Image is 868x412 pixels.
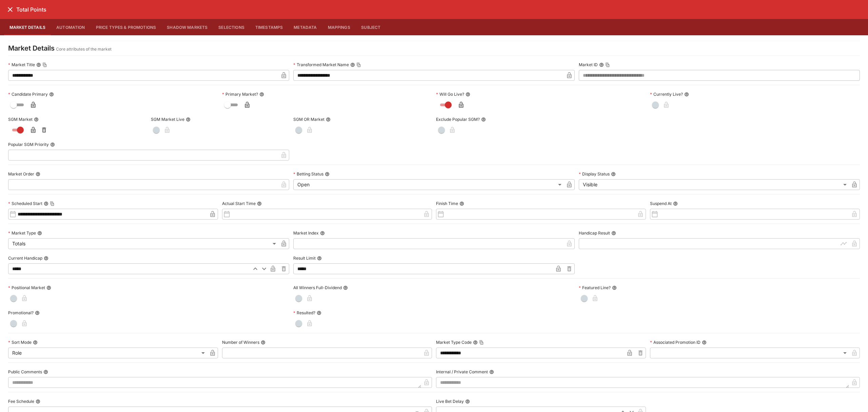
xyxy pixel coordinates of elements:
button: Copy To Clipboard [356,62,361,67]
button: Exclude Popular SGM? [481,117,486,122]
button: Promotional? [35,311,40,315]
button: Live Bet Delay [465,399,470,404]
p: SGM OR Market [293,116,324,122]
button: Mappings [322,19,356,35]
p: Currently Live? [650,91,683,97]
h4: Market Details [8,44,55,53]
p: Current Handicap [8,255,42,261]
button: Fee Schedule [36,399,40,404]
button: Result Limit [317,256,322,261]
button: SGM Market Live [186,117,191,122]
button: Betting Status [325,172,330,176]
button: Price Types & Promotions [91,19,162,35]
p: Finish Time [436,201,458,206]
p: Featured Line? [579,285,611,291]
button: Selections [213,19,250,35]
p: Scheduled Start [8,201,42,206]
button: Primary Market? [259,92,264,97]
button: Candidate Primary [49,92,54,97]
p: Display Status [579,171,610,177]
p: Actual Start Time [222,201,256,206]
button: Shadow Markets [161,19,213,35]
button: Handicap Result [611,231,616,236]
button: SGM Market [34,117,39,122]
button: Popular SGM Priority [50,142,55,147]
div: Totals [8,238,278,249]
p: Market ID [579,62,598,68]
button: Positional Market [46,285,51,290]
button: Automation [51,19,91,35]
p: Resulted? [293,310,315,316]
p: Handicap Result [579,230,610,236]
p: SGM Market [8,116,33,122]
button: Associated Promotion ID [702,340,707,345]
h6: Total Points [16,6,46,13]
p: Suspend At [650,201,672,206]
p: Core attributes of the market [56,46,112,53]
p: Internal / Private Comment [436,369,488,375]
p: Betting Status [293,171,323,177]
button: Copy To Clipboard [50,201,55,206]
button: Market Order [36,172,40,176]
p: Primary Market? [222,91,258,97]
button: Featured Line? [612,285,617,290]
p: Associated Promotion ID [650,339,701,345]
p: Exclude Popular SGM? [436,116,480,122]
button: Display Status [611,172,616,176]
button: Public Comments [43,370,48,374]
div: Open [293,179,564,190]
button: Sort Mode [33,340,38,345]
button: Market TitleCopy To Clipboard [36,62,41,67]
button: All Winners Full-Dividend [343,285,348,290]
p: Positional Market [8,285,45,291]
button: Copy To Clipboard [42,62,47,67]
p: Will Go Live? [436,91,464,97]
button: Scheduled StartCopy To Clipboard [44,201,48,206]
p: Market Order [8,171,34,177]
button: Finish Time [459,201,464,206]
button: Internal / Private Comment [489,370,494,374]
button: Market Index [320,231,325,236]
button: Subject [356,19,386,35]
p: Market Index [293,230,319,236]
p: Market Type [8,230,36,236]
p: SGM Market Live [151,116,184,122]
p: Public Comments [8,369,42,375]
button: Market Details [4,19,51,35]
button: Number of Winners [261,340,265,345]
p: Number of Winners [222,339,259,345]
button: Copy To Clipboard [479,340,484,345]
button: Copy To Clipboard [605,62,610,67]
button: Transformed Market NameCopy To Clipboard [350,62,355,67]
button: Actual Start Time [257,201,262,206]
p: Transformed Market Name [293,62,349,68]
p: Market Title [8,62,35,68]
p: Fee Schedule [8,398,34,404]
div: Role [8,348,207,358]
button: Market Type [37,231,42,236]
p: Candidate Primary [8,91,48,97]
p: Popular SGM Priority [8,142,49,147]
p: Market Type Code [436,339,472,345]
button: Timestamps [250,19,289,35]
p: All Winners Full-Dividend [293,285,342,291]
p: Live Bet Delay [436,398,464,404]
p: Result Limit [293,255,316,261]
div: Visible [579,179,849,190]
button: SGM OR Market [326,117,331,122]
button: close [4,3,16,16]
button: Metadata [288,19,322,35]
p: Sort Mode [8,339,32,345]
button: Current Handicap [44,256,48,261]
button: Market Type CodeCopy To Clipboard [473,340,478,345]
button: Suspend At [673,201,678,206]
button: Resulted? [317,311,321,315]
button: Market IDCopy To Clipboard [599,62,604,67]
button: Currently Live? [684,92,689,97]
button: Will Go Live? [466,92,470,97]
p: Promotional? [8,310,34,316]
